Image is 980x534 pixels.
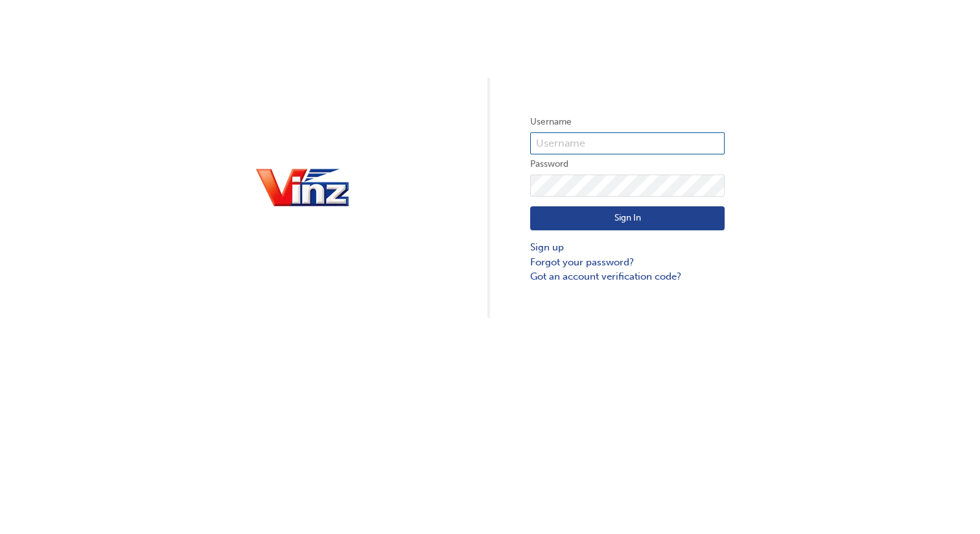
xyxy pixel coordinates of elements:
a: Forgot your password? [530,255,725,270]
a: Got an account verification code? [530,269,725,284]
label: Username [530,114,725,130]
a: Sign up [530,240,725,255]
label: Password [530,156,725,172]
input: Username [530,132,725,154]
button: Sign In [530,206,725,231]
img: vinz [255,165,349,211]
